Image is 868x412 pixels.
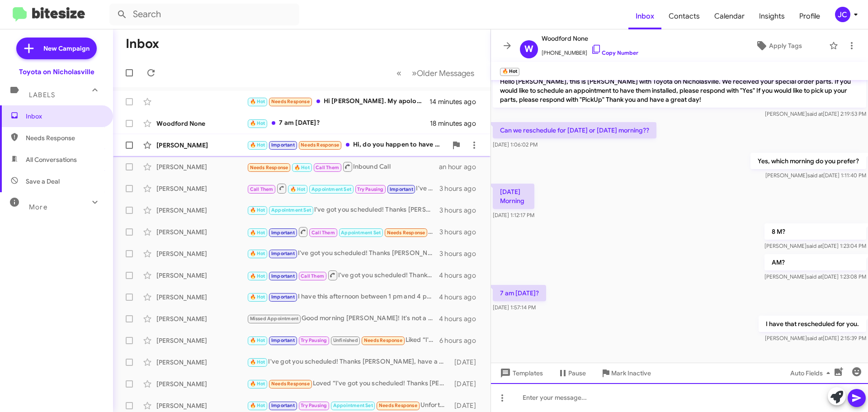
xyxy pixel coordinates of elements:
div: [PERSON_NAME] [156,271,247,280]
span: 🔥 Hot [250,337,265,343]
input: Search [109,4,299,25]
div: Toyota on Nicholasville [19,67,94,76]
span: All Conversations [26,155,77,164]
span: Unfinished [333,337,358,343]
div: 4 hours ago [439,293,483,302]
p: 8 M? [764,223,866,240]
span: Woodford None [542,33,638,44]
div: [PERSON_NAME] [156,401,247,410]
span: Needs Response [379,403,417,408]
p: [DATE] Morning [493,184,534,209]
span: [DATE] 1:12:17 PM [493,212,534,218]
span: Templates [498,365,543,381]
span: [PERSON_NAME] [DATE] 1:23:08 PM [764,273,866,280]
div: an hour ago [439,162,483,171]
span: W [524,42,533,57]
div: 14 minutes ago [429,97,483,106]
div: [PERSON_NAME] [156,293,247,302]
a: Contacts [661,3,707,29]
span: Needs Response [271,381,310,387]
span: « [396,67,401,79]
p: Yes, which morning do you prefer? [750,153,866,169]
div: 7 am [DATE]? [247,118,430,128]
span: Older Messages [417,68,474,78]
span: Auto Fields [790,365,834,381]
p: Hello [PERSON_NAME], this is [PERSON_NAME] with Toyota on Nicholasville. We received your special... [493,73,866,108]
div: I have this afternoon between 1 pm and 4 pm [DATE] or can do anytime [DATE]. [247,292,439,302]
span: said at [807,273,822,280]
span: said at [807,172,823,179]
a: Profile [792,3,827,29]
span: Apply Tags [769,38,802,54]
span: Appointment Set [271,207,311,213]
span: Pause [568,365,586,381]
h1: Inbox [126,37,159,51]
span: [PERSON_NAME] [DATE] 2:19:53 PM [765,110,866,117]
span: New Campaign [43,44,90,53]
div: 3 hours ago [439,206,483,215]
span: Labels [29,91,55,99]
button: JC [827,7,858,22]
div: Thanks [247,226,439,237]
span: Needs Response [387,230,425,236]
span: Call Them [250,186,274,192]
div: [DATE] [450,358,483,367]
span: [DATE] 1:06:02 PM [493,141,538,148]
div: [PERSON_NAME] [156,141,247,150]
a: Calendar [707,3,752,29]
div: [PERSON_NAME] [156,379,247,388]
button: Previous [391,64,407,82]
span: Mark Inactive [611,365,651,381]
div: I've got you scheduled! Thanks [PERSON_NAME], have a great day! [247,205,439,215]
a: Insights [752,3,792,29]
span: Appointment Set [311,186,351,192]
button: Pause [550,365,593,381]
div: [PERSON_NAME] [156,227,247,237]
span: 🔥 Hot [250,230,265,236]
span: Inbox [628,3,661,29]
span: Important [271,294,295,300]
span: More [29,203,47,211]
span: 🔥 Hot [250,403,265,408]
span: 🔥 Hot [250,207,265,213]
span: 🔥 Hot [290,186,306,192]
small: 🔥 Hot [500,68,519,76]
div: [PERSON_NAME] [156,184,247,193]
div: [PERSON_NAME] [156,358,247,367]
span: 🔥 Hot [250,381,265,387]
button: Mark Inactive [593,365,658,381]
button: Apply Tags [732,38,825,54]
span: 🔥 Hot [250,273,265,279]
a: New Campaign [16,38,97,59]
span: Call Them [301,273,324,279]
span: Inbox [26,112,103,121]
div: Loved “I've got you scheduled! Thanks [PERSON_NAME], have a great day!” [247,379,450,389]
div: [PERSON_NAME] [156,162,247,171]
span: Appointment Set [333,403,373,408]
span: said at [807,335,823,341]
span: [DATE] 1:57:14 PM [493,304,536,311]
span: Needs Response [26,133,103,142]
span: [PHONE_NUMBER] [542,44,638,57]
div: Hi, do you happen to have any availability early [DATE] morning? [247,140,447,150]
div: Good morning [PERSON_NAME]! It's not a problem, thank you for letting me know! :) When would you ... [247,313,439,324]
p: I have that rescheduled for you. [759,316,866,332]
div: JC [835,7,850,22]
nav: Page navigation example [392,64,480,82]
span: said at [807,110,823,117]
button: Auto Fields [783,365,841,381]
span: Needs Response [301,142,339,148]
div: 6 hours ago [439,336,483,345]
div: Woodford None [156,119,247,128]
p: 7 am [DATE]? [493,285,546,301]
span: 🔥 Hot [250,359,265,365]
span: [PERSON_NAME] [DATE] 1:23:04 PM [764,242,866,249]
div: [PERSON_NAME] [156,314,247,323]
div: Liked “I've got you scheduled! Thanks [PERSON_NAME], have a great day!” [247,335,439,346]
span: Call Them [311,230,335,236]
span: Important [271,251,295,256]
